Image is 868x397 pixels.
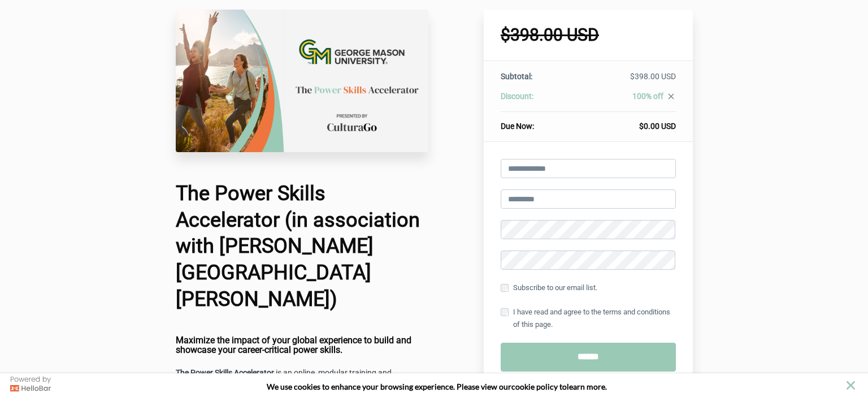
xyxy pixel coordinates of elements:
[663,92,676,104] a: close
[501,282,597,294] label: Subscribe to our email list.
[666,92,676,101] i: close
[176,10,429,152] img: a3e68b-4460-fe2-a77a-207fc7264441_University_Check_Out_Page_17_.png
[501,284,509,292] input: Subscribe to our email list.
[501,112,574,132] th: Due Now:
[176,180,429,313] h1: The Power Skills Accelerator (in association with [PERSON_NAME][GEOGRAPHIC_DATA][PERSON_NAME])
[176,335,429,355] h4: Maximize the impact of your global experience to build and showcase your career-critical power sk...
[632,92,663,101] span: 100% off
[567,382,607,391] span: learn more.
[501,308,509,316] input: I have read and agree to the terms and conditions of this page.
[501,27,676,44] h1: $398.00 USD
[501,90,574,112] th: Discount:
[267,382,511,391] span: We use cookies to enhance your browsing experience. Please view our
[844,378,858,392] button: close
[574,71,675,90] td: $398.00 USD
[501,72,532,81] span: Subtotal:
[559,382,567,391] strong: to
[501,306,676,331] label: I have read and agree to the terms and conditions of this page.
[511,382,558,391] a: cookie policy
[176,368,274,377] strong: The Power Skills Accelerator
[639,122,676,131] span: $0.00 USD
